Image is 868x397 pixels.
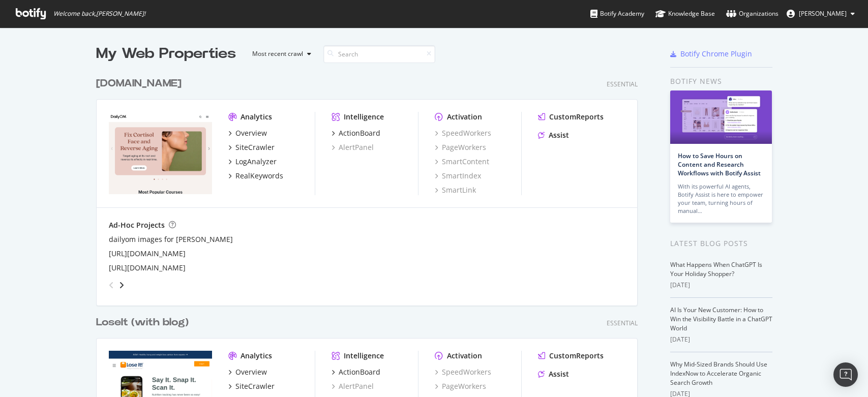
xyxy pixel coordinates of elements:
[680,49,752,59] div: Botify Chrome Plugin
[726,9,779,19] div: Organizations
[332,367,380,377] a: ActionBoard
[670,238,772,249] div: Latest Blog Posts
[235,128,267,138] div: Overview
[96,76,182,91] div: [DOMAIN_NAME]
[96,315,193,330] a: LoseIt (with blog)
[228,171,283,181] a: RealKeywords
[96,44,236,64] div: My Web Properties
[678,182,764,215] div: With its powerful AI agents, Botify Assist is here to empower your team, turning hours of manual…
[670,360,767,387] a: Why Mid-Sized Brands Should Use IndexNow to Accelerate Organic Search Growth
[435,185,476,195] a: SmartLink
[549,112,604,122] div: CustomReports
[235,157,277,167] div: LogAnalyzer
[435,157,489,167] a: SmartContent
[549,369,569,379] div: Assist
[235,171,283,181] div: RealKeywords
[109,249,186,259] a: [URL][DOMAIN_NAME]
[344,112,384,122] div: Intelligence
[538,130,569,140] a: Assist
[109,263,186,273] a: [URL][DOMAIN_NAME]
[655,9,715,19] div: Knowledge Base
[228,142,275,152] a: SiteCrawler
[228,128,267,138] a: Overview
[244,46,315,62] button: Most recent crawl
[332,381,374,391] a: AlertPanel
[241,112,272,122] div: Analytics
[607,319,638,327] div: Essential
[105,277,118,293] div: angle-left
[235,142,275,152] div: SiteCrawler
[678,151,761,177] a: How to Save Hours on Content and Research Workflows with Botify Assist
[538,351,604,361] a: CustomReports
[435,381,486,391] a: PageWorkers
[549,130,569,140] div: Assist
[228,381,275,391] a: SiteCrawler
[96,315,189,330] div: LoseIt (with blog)
[109,234,233,245] a: dailyom images for [PERSON_NAME]
[332,128,380,138] a: ActionBoard
[228,367,267,377] a: Overview
[53,10,145,18] span: Welcome back, [PERSON_NAME] !
[435,128,491,138] a: SpeedWorkers
[779,6,863,22] button: [PERSON_NAME]
[435,142,486,152] a: PageWorkers
[109,220,165,230] div: Ad-Hoc Projects
[607,80,638,88] div: Essential
[339,367,380,377] div: ActionBoard
[235,381,275,391] div: SiteCrawler
[228,157,277,167] a: LogAnalyzer
[670,76,772,87] div: Botify news
[118,280,125,290] div: angle-right
[339,128,380,138] div: ActionBoard
[109,112,212,194] img: dailyom.com
[538,369,569,379] a: Assist
[447,351,482,361] div: Activation
[670,260,762,278] a: What Happens When ChatGPT Is Your Holiday Shopper?
[590,9,644,19] div: Botify Academy
[799,9,847,18] span: Tushar Malviya
[670,335,772,344] div: [DATE]
[435,367,491,377] a: SpeedWorkers
[241,351,272,361] div: Analytics
[447,112,482,122] div: Activation
[435,171,481,181] a: SmartIndex
[670,306,772,332] a: AI Is Your New Customer: How to Win the Visibility Battle in a ChatGPT World
[670,90,772,144] img: How to Save Hours on Content and Research Workflows with Botify Assist
[538,112,604,122] a: CustomReports
[235,367,267,377] div: Overview
[670,281,772,290] div: [DATE]
[344,351,384,361] div: Intelligence
[549,351,604,361] div: CustomReports
[323,45,435,63] input: Search
[252,51,303,57] div: Most recent crawl
[670,49,752,59] a: Botify Chrome Plugin
[833,362,858,387] div: Open Intercom Messenger
[332,142,374,152] a: AlertPanel
[96,76,186,91] a: [DOMAIN_NAME]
